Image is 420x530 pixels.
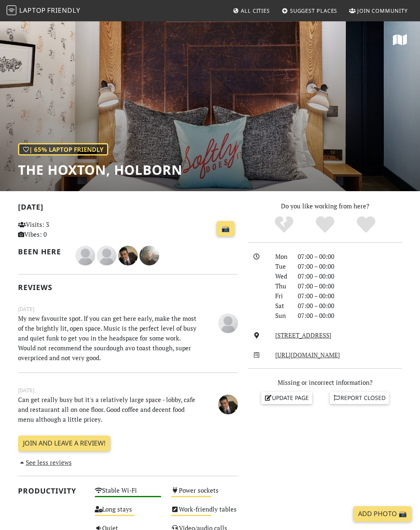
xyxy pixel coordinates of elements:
span: Laptop [19,6,46,15]
div: Sun [270,311,293,320]
span: James Lowsley Williams [75,250,97,258]
div: Tue [270,261,293,271]
a: [STREET_ADDRESS] [275,331,331,339]
div: 07:00 – 00:00 [293,261,407,271]
span: Suggest Places [290,7,338,14]
img: blank-535327c66bd565773addf3077783bbfce4b00ec00e9fd257753287c682c7fa38.png [218,313,238,333]
h2: Been here [18,247,66,256]
img: blank-535327c66bd565773addf3077783bbfce4b00ec00e9fd257753287c682c7fa38.png [97,246,116,265]
div: | 65% Laptop Friendly [18,143,108,155]
div: 07:00 – 00:00 [293,311,407,320]
div: Long stays [90,504,167,523]
img: 1170-martynas.jpg [139,246,159,265]
div: Mon [270,251,293,261]
div: Wed [270,271,293,281]
div: Thu [270,281,293,291]
p: Missing or incorrect information? [248,377,402,387]
p: Do you like working from here? [248,201,402,211]
p: Visits: 3 Vibes: 0 [18,219,85,239]
a: Report closed [330,392,389,404]
span: Martynas Vizbaras [139,250,159,258]
img: 1511-nav.jpg [118,246,138,265]
h2: Reviews [18,283,238,292]
h2: Productivity [18,487,85,495]
a: Add Photo 📸 [353,506,412,522]
img: 1511-nav.jpg [218,395,238,414]
span: All Cities [241,7,270,14]
div: No [263,215,304,234]
a: Join Community [346,3,411,18]
span: Join Community [357,7,408,14]
a: Join and leave a review! [18,436,110,451]
small: [DATE] [13,305,243,313]
span: Nav Cheema [218,400,238,408]
div: Stable Wi-Fi [90,485,167,504]
div: 07:00 – 00:00 [293,301,407,311]
span: Nav Cheema [118,250,139,258]
div: Definitely! [345,215,386,234]
a: [URL][DOMAIN_NAME] [275,351,340,359]
small: [DATE] [13,386,243,395]
img: blank-535327c66bd565773addf3077783bbfce4b00ec00e9fd257753287c682c7fa38.png [75,246,95,265]
p: Can get really busy but it's a relatively large space - lobby, cafe and restaurant all on one flo... [13,395,205,424]
p: My new favourite spot. If you can get here early, make the most of the brightly lit, open space. ... [13,313,205,363]
div: Work-friendly tables [166,504,243,523]
a: See less reviews [18,458,72,466]
h2: [DATE] [18,203,238,215]
div: 07:00 – 00:00 [293,251,407,261]
a: All Cities [229,3,273,18]
a: 📸 [217,221,235,237]
span: Friendly [47,6,80,15]
div: 07:00 – 00:00 [293,271,407,281]
a: LaptopFriendly LaptopFriendly [7,4,80,18]
a: Update page [261,392,312,404]
a: Suggest Places [278,3,341,18]
div: 07:00 – 00:00 [293,291,407,301]
span: Jade Allegra [218,318,238,327]
div: 07:00 – 00:00 [293,281,407,291]
div: Power sockets [166,485,243,504]
div: Sat [270,301,293,311]
span: Jade Allegra [97,250,118,258]
img: LaptopFriendly [7,5,16,15]
h1: The Hoxton, Holborn [18,162,183,178]
div: Fri [270,291,293,301]
div: Yes [304,215,345,234]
